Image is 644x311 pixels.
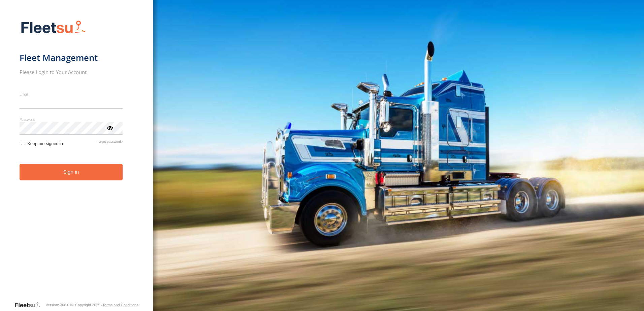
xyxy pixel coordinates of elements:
[102,303,138,307] a: Terms and Conditions
[20,164,123,180] button: Sign in
[20,92,123,97] label: Email
[71,303,138,307] div: © Copyright 2025 -
[14,302,45,308] a: Visit our Website
[20,52,123,63] h1: Fleet Management
[20,19,87,36] img: Fleetsu
[21,141,25,145] input: Keep me signed in
[96,140,123,146] a: Forgot password?
[20,117,123,122] label: Password
[45,303,71,307] div: Version: 308.01
[27,141,63,146] span: Keep me signed in
[106,124,113,131] div: ViewPassword
[20,16,134,301] form: main
[20,69,123,75] h2: Please Login to Your Account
